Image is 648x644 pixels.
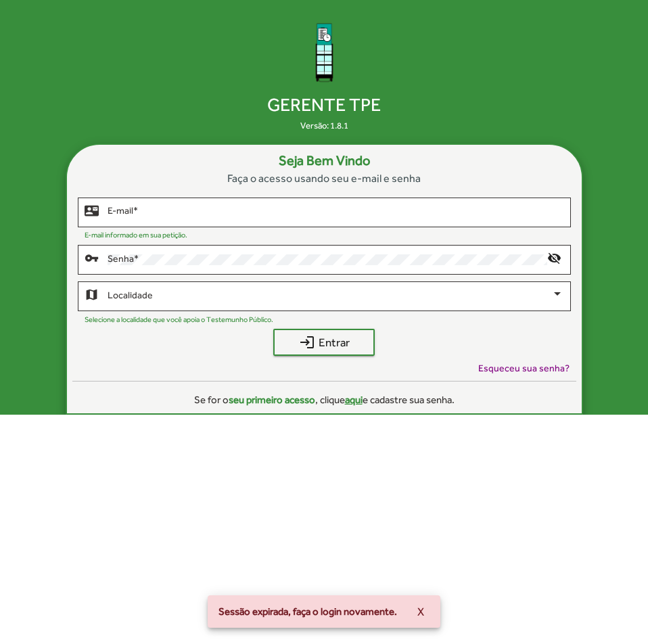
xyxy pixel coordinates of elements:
[289,16,360,87] img: Logo Gerente
[85,250,101,267] mat-icon: vpn_key
[345,394,363,405] span: aqui
[85,231,187,239] mat-hint: E-mail informado em sua petição.
[547,250,563,267] mat-icon: visibility_off
[218,605,397,618] span: Sessão expirada, faça o login novamente.
[262,90,386,116] span: Gerente TPE
[85,315,273,323] mat-hint: Selecione a localidade que você apoia o Testemunho Público.
[273,329,375,356] button: Entrar
[227,170,421,187] span: Faça o acesso usando seu e-mail e senha
[85,287,101,303] mat-icon: map
[300,119,348,133] div: Versão: 1.8.1
[279,150,370,170] strong: Seja Bem Vindo
[478,361,570,375] span: Esqueceu sua senha?
[417,599,424,624] span: X
[285,330,363,354] span: Entrar
[72,392,576,408] div: Se for o , clique e cadastre sua senha.
[229,394,315,405] strong: seu primeiro acesso
[407,599,435,624] button: X
[85,203,101,219] mat-icon: contact_mail
[299,334,315,350] mat-icon: login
